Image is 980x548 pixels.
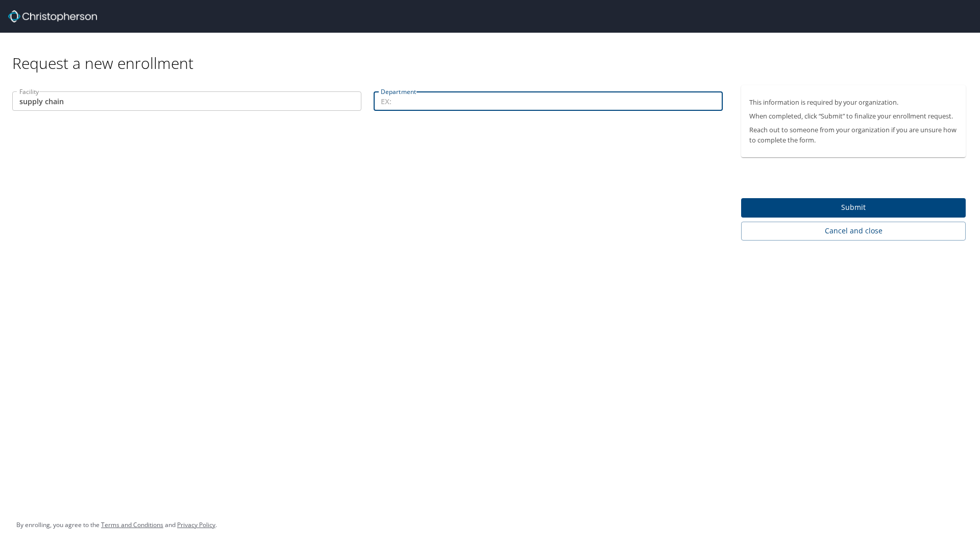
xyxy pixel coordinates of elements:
[177,520,215,529] a: Privacy Policy
[16,512,217,538] div: By enrolling, you agree to the and .
[749,111,958,121] p: When completed, click “Submit” to finalize your enrollment request.
[741,198,966,218] button: Submit
[749,225,958,237] span: Cancel and close
[749,201,958,214] span: Submit
[12,91,361,111] input: EX:
[741,222,966,241] button: Cancel and close
[8,10,97,22] img: cbt logo
[12,33,974,73] div: Request a new enrollment
[101,520,163,529] a: Terms and Conditions
[749,98,958,107] p: This information is required by your organization.
[374,91,723,111] input: EX:
[749,125,958,145] p: Reach out to someone from your organization if you are unsure how to complete the form.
